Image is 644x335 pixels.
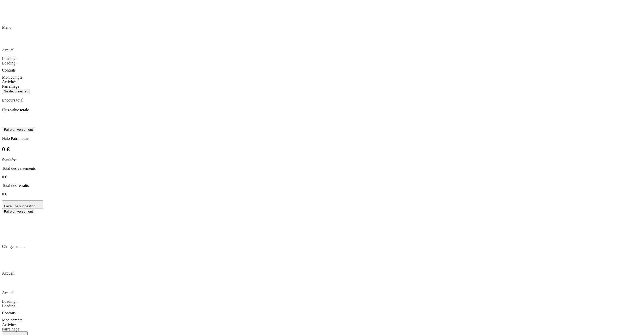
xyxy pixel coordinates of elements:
[2,175,642,179] p: 0 €
[2,318,22,322] span: Mon compte
[2,25,11,29] span: Menu
[2,322,17,327] span: Activités
[2,75,22,79] span: Mon compte
[2,271,642,276] p: Accueil
[4,128,33,131] div: Faire un versement
[2,244,642,249] p: Chargement...
[2,166,642,171] p: Total des versements
[2,136,642,141] p: Nalo Patrimoine
[2,291,642,295] p: Accueil
[2,127,35,132] button: Faire un versement
[2,204,43,208] a: Faire une suggestion
[2,304,18,308] span: Loading...
[2,327,19,331] span: Parrainage
[2,98,642,103] p: Encours total
[2,56,18,61] span: Loading...
[2,260,642,276] div: Accueil
[2,299,18,304] span: Loading...
[2,280,642,295] div: Accueil
[2,146,642,153] h2: 0 €
[2,200,43,209] button: Faire une suggestion
[2,48,642,52] p: Accueil
[2,37,642,52] div: Accueil
[2,80,17,84] span: Activités
[2,68,16,72] span: Contrats
[2,89,29,94] button: Se déconnecter
[2,108,642,112] p: Plus-value totale
[2,158,642,162] p: Synthèse
[4,89,27,93] div: Se déconnecter
[2,209,35,214] button: Faire un versement
[2,192,642,196] p: 0 €
[2,61,18,65] span: Loading...
[4,210,33,213] div: Faire un versement
[4,204,35,208] span: Faire une suggestion
[2,84,19,88] span: Parrainage
[2,311,16,315] span: Contrats
[2,183,642,188] p: Total des retraits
